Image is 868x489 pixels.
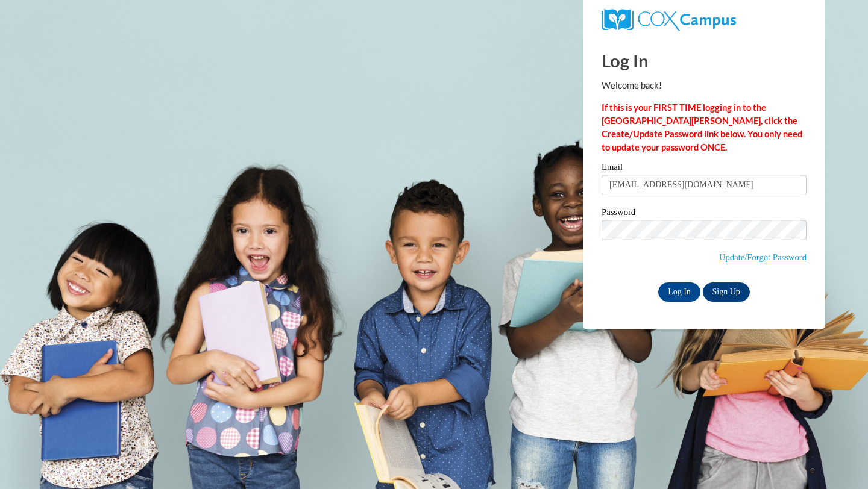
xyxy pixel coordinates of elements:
[602,163,807,175] label: Email
[602,14,736,24] a: COX Campus
[719,252,807,262] a: Update/Forgot Password
[602,79,807,92] p: Welcome back!
[602,9,736,31] img: COX Campus
[703,282,750,302] a: Sign Up
[658,282,700,302] input: Log In
[602,208,807,220] label: Password
[602,48,807,73] h1: Log In
[602,102,802,152] strong: If this is your FIRST TIME logging in to the [GEOGRAPHIC_DATA][PERSON_NAME], click the Create/Upd...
